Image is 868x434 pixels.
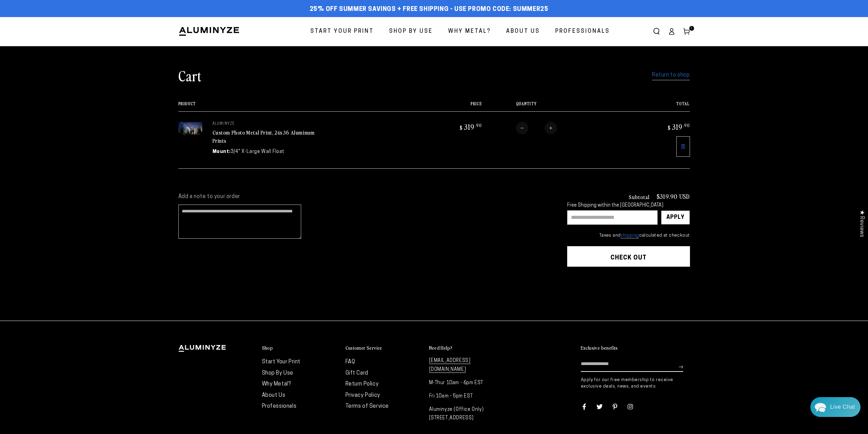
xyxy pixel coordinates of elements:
a: About Us [262,393,285,398]
sup: .90 [683,122,690,128]
a: Privacy Policy [345,393,380,398]
p: Apply for our free membership to receive exclusive deals, news, and events. [581,377,690,389]
span: 25% off Summer Savings + Free Shipping - Use Promo Code: SUMMER25 [310,6,548,13]
p: Aluminyze [212,122,315,126]
div: Contact Us Directly [830,397,855,417]
a: FAQ [345,359,355,365]
a: Start Your Print [305,23,379,41]
summary: Customer Service [345,345,422,351]
a: Terms of Service [345,404,389,409]
h2: Exclusive benefits [581,345,618,351]
a: [EMAIL_ADDRESS][DOMAIN_NAME] [429,358,471,373]
h3: Subtotal [629,194,650,199]
span: 1 [691,26,693,31]
summary: Shop [262,345,339,351]
span: $ [460,124,463,131]
h2: Customer Service [345,345,382,351]
div: Apply [666,211,685,224]
div: Click to open Judge.me floating reviews tab [855,205,868,242]
a: Shop By Use [384,23,438,41]
a: Custom Photo Metal Print, 24x36 Aluminum Prints [212,128,315,145]
img: 24"x36" Rectangle White Glossy Aluminyzed Photo [178,122,202,138]
span: Start Your Print [310,27,374,37]
summary: Need Help? [429,345,506,351]
a: About Us [501,23,545,41]
h1: Cart [178,67,202,84]
p: M-Thur 10am - 6pm EST [429,379,506,387]
bdi: 319 [667,122,690,131]
bdi: 319 [459,122,482,131]
dd: 3/4" X-Large Wall Float [231,148,284,155]
th: Price [418,101,482,111]
input: Quantity for Custom Photo Metal Print, 24x36 Aluminum Prints [528,122,545,134]
summary: Search our site [649,24,664,39]
img: Aluminyze [178,26,240,37]
p: Fri 10am - 5pm EST [429,392,506,401]
a: Return Policy [345,381,379,387]
button: Subscribe [679,356,683,377]
div: Chat widget toggle [810,397,860,417]
a: Remove 24"x36" Rectangle White Glossy Aluminyzed Photo [676,136,690,157]
a: Return to shop [652,70,690,80]
span: $ [668,124,671,131]
label: Add a note to your order [178,193,554,200]
th: Quantity [482,101,626,111]
span: Professionals [555,27,610,37]
span: Shop By Use [389,27,433,37]
a: Start Your Print [262,359,301,365]
a: Why Metal? [262,381,291,387]
p: Aluminyze (Office Only) [STREET_ADDRESS] [429,405,506,422]
h2: Shop [262,345,273,351]
th: Total [626,101,690,111]
p: $319.90 USD [657,193,690,199]
dt: Mount: [212,148,231,155]
a: Shop By Use [262,370,294,376]
span: Why Metal? [448,27,491,37]
a: Professionals [262,404,297,409]
th: Product [178,101,418,111]
small: Taxes and calculated at checkout [567,232,690,239]
a: Gift Card [345,370,368,376]
summary: Exclusive benefits [581,345,690,351]
a: Why Metal? [443,23,496,41]
div: Free Shipping within the [GEOGRAPHIC_DATA] [567,203,690,209]
a: Professionals [550,23,615,41]
h2: Need Help? [429,345,453,351]
a: shipping [620,233,639,238]
span: About Us [506,27,540,37]
sup: .90 [475,122,482,128]
iframe: PayPal-paypal [567,280,690,295]
button: Check out [567,246,690,267]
